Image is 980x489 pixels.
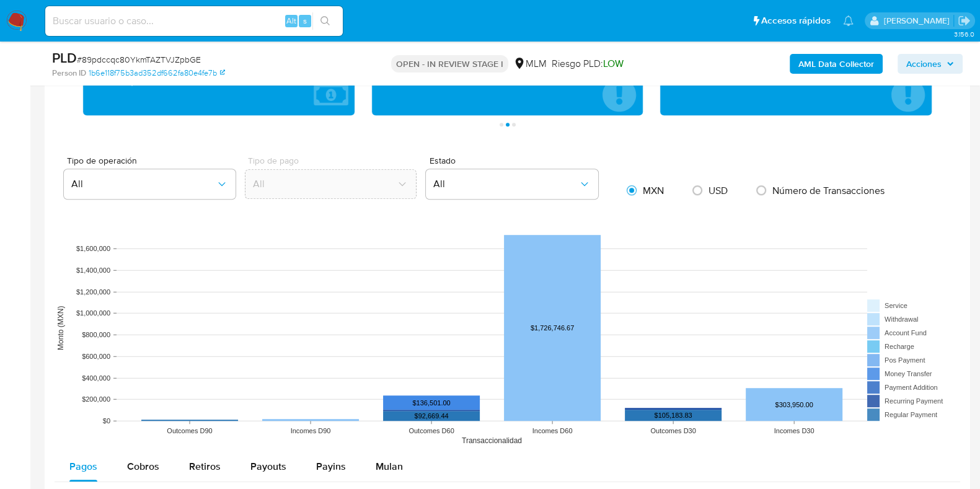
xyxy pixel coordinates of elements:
[883,15,953,27] p: carlos.soto@mercadolibre.com.mx
[286,15,296,27] span: Alt
[953,29,974,39] span: 3.156.0
[603,56,624,71] span: LOW
[958,14,971,27] a: Salir
[52,68,86,79] b: Person ID
[898,54,963,74] button: Acciones
[513,57,547,71] div: MLM
[798,54,874,74] b: AML Data Collector
[761,14,831,27] span: Accesos rápidos
[45,13,343,29] input: Buscar usuario o caso...
[312,12,338,30] button: search-icon
[77,53,201,66] span: # 89pdccqc80YkmTAZTVJZpbGE
[89,68,225,79] a: 1b6e118f75b3ad352df662fa80e4fe7b
[843,15,854,26] a: Notificaciones
[303,15,307,27] span: s
[906,54,942,74] span: Acciones
[52,48,77,68] b: PLD
[790,54,883,74] button: AML Data Collector
[552,57,624,71] span: Riesgo PLD:
[391,55,508,73] p: OPEN - IN REVIEW STAGE I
